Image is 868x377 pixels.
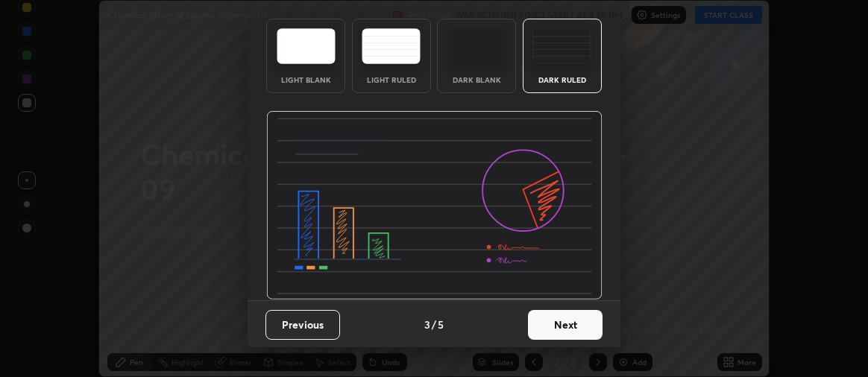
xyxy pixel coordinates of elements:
div: Dark Blank [447,76,506,83]
div: Light Ruled [362,76,421,83]
img: lightRuledTheme.5fabf969.svg [362,28,421,64]
div: Light Blank [276,76,336,83]
h4: 3 [424,317,430,332]
button: Next [528,310,603,340]
div: Dark Ruled [532,76,592,83]
img: darkRuledThemeBanner.864f114c.svg [266,111,603,300]
h4: / [432,317,436,332]
button: Previous [265,310,340,340]
img: darkRuledTheme.de295e13.svg [532,28,591,64]
img: lightTheme.e5ed3b09.svg [277,28,336,64]
h4: 5 [438,317,444,332]
img: darkTheme.f0cc69e5.svg [447,28,506,64]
